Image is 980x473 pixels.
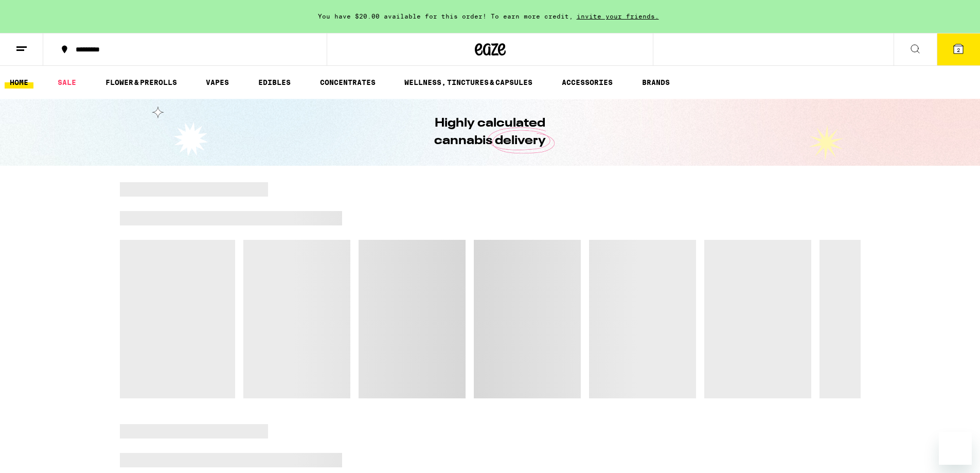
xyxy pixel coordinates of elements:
h1: Highly calculated cannabis delivery [405,115,575,150]
a: SALE [52,76,81,89]
a: BRANDS [637,76,675,89]
button: 2 [937,33,980,65]
a: WELLNESS, TINCTURES & CAPSULES [399,76,538,89]
span: invite your friends. [573,13,663,20]
a: EDIBLES [253,76,296,89]
a: VAPES [201,76,234,89]
span: 2 [957,47,960,53]
iframe: Button to launch messaging window [939,432,972,465]
a: CONCENTRATES [315,76,381,89]
span: You have $20.00 available for this order! To earn more credit, [318,13,573,20]
a: FLOWER & PREROLLS [100,76,182,89]
a: ACCESSORIES [557,76,618,89]
a: HOME [5,76,33,89]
